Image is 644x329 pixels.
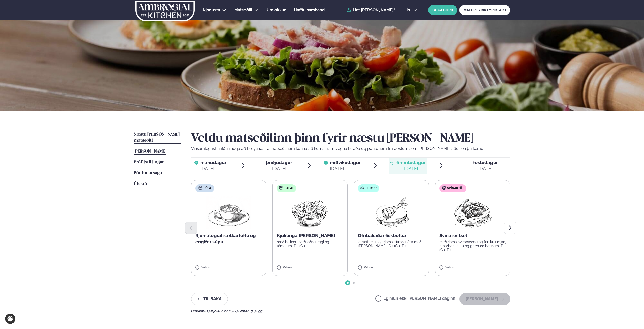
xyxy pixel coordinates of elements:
span: miðvikudagur [330,160,361,165]
button: Next slide [504,222,516,234]
p: Ofnbakaðar fiskbollur [358,233,425,239]
p: Svína snitsel [439,233,506,239]
img: Pork-Meat.png [450,196,495,229]
p: kartöflumús og rjóma-sítrónusósa með [PERSON_NAME] (D ) (G ) (E ) [358,240,425,248]
span: Go to slide 2 [353,282,355,284]
button: Previous slide [185,222,197,234]
span: Þjónusta [203,8,220,12]
img: salad.svg [279,186,283,190]
div: [DATE] [266,166,292,172]
button: BÓKA BORÐ [428,5,457,15]
p: með rjóma sveppasósu og fersku timjan, rabarbarasultu og grænum baunum (D ) (G ) (E ) [439,240,506,252]
a: Næstu [PERSON_NAME] matseðill [134,132,181,144]
div: [DATE] [396,166,426,172]
span: is [407,8,411,12]
span: Næstu [PERSON_NAME] matseðill [134,132,180,143]
a: Prófílstillingar [134,159,164,165]
span: Prófílstillingar [134,160,164,164]
img: pork.svg [442,186,446,190]
img: logo [135,1,195,21]
span: Hafðu samband [294,8,325,12]
span: föstudagur [473,160,498,165]
span: (G ) Glúten , [232,309,251,313]
span: Matseðill [234,8,252,12]
img: soup.svg [198,186,202,190]
span: mánudagur [200,160,226,165]
span: (D ) Mjólkurvörur , [204,309,232,313]
a: Um okkur [267,7,286,13]
img: Soup.png [206,196,251,229]
span: (E ) Egg [251,309,262,313]
button: Til baka [191,293,228,305]
div: Ofnæmi: [191,309,510,313]
span: Svínakjöt [447,186,464,190]
span: [PERSON_NAME] [134,149,166,154]
p: með beikoni, harðsoðnu eggi og tómötum (D ) (G ) [277,240,344,248]
span: þriðjudagur [266,160,292,165]
span: Fiskur [366,186,377,190]
div: [DATE] [473,166,498,172]
h2: Veldu matseðilinn þinn fyrir næstu [PERSON_NAME] [191,132,510,146]
a: Þjónusta [203,7,220,13]
div: [DATE] [330,166,361,172]
a: MATUR FYRIR FYRIRTÆKI [459,5,510,15]
span: Um okkur [267,8,286,12]
p: Rjómalöguð sætkartöflu og engifer súpa [195,233,262,245]
a: [PERSON_NAME] [134,148,166,155]
p: Vinsamlegast hafðu í huga að breytingar á matseðlinum kunna að koma fram vegna birgða og pöntunum... [191,146,510,152]
span: Go to slide 1 [347,282,349,284]
a: Hafðu samband [294,7,325,13]
a: Hæ [PERSON_NAME]! [347,8,395,12]
a: Matseðill [234,7,252,13]
p: Kjúklinga [PERSON_NAME] [277,233,344,239]
img: Fish.png [369,196,414,229]
a: Cookie settings [5,314,15,324]
span: Útskrá [134,182,147,186]
button: is [403,8,421,12]
button: [PERSON_NAME] [459,293,510,305]
span: fimmtudagur [396,160,426,165]
img: Salad.png [288,196,332,229]
span: Pöntunarsaga [134,171,162,175]
span: Súpa [204,186,211,190]
a: Útskrá [134,181,147,187]
span: Salat [285,186,294,190]
img: fish.svg [360,186,364,190]
a: Pöntunarsaga [134,170,162,176]
div: [DATE] [200,166,226,172]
